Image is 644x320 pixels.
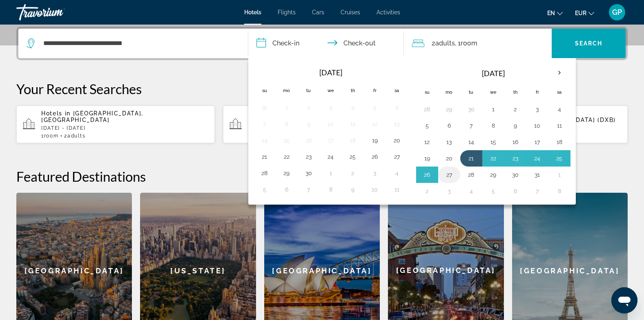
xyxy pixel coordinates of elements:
button: Day 29 [280,167,293,179]
th: [DATE] [276,63,386,81]
button: Day 5 [487,185,500,197]
span: 2 [432,38,455,49]
button: Day 8 [324,184,337,195]
span: en [547,10,555,16]
span: , 1 [455,38,477,49]
button: Day 4 [390,167,403,179]
button: Day 22 [487,153,500,164]
button: Day 29 [487,169,500,180]
button: Day 1 [280,102,293,113]
button: Day 13 [443,136,456,148]
button: User Menu [606,4,628,21]
button: Day 14 [258,135,271,146]
a: Cruises [341,9,360,16]
button: Day 23 [509,153,522,164]
button: Day 20 [390,135,403,146]
button: Day 26 [421,169,434,180]
button: Day 31 [531,169,544,180]
button: Day 1 [487,104,500,115]
button: Day 14 [465,136,478,148]
button: Day 7 [465,120,478,131]
span: EUR [575,10,586,16]
button: Day 27 [443,169,456,180]
button: Day 2 [346,167,359,179]
button: Check in and out dates [248,29,404,58]
button: Day 28 [465,169,478,180]
button: Day 15 [487,136,500,148]
button: Change language [547,7,563,19]
button: Day 16 [509,136,522,148]
button: Day 9 [509,120,522,131]
button: Day 3 [443,185,456,197]
button: Day 11 [553,120,566,131]
button: Day 3 [368,167,381,179]
button: Day 5 [258,184,271,195]
button: Day 30 [302,167,315,179]
button: Day 10 [368,184,381,195]
button: Day 24 [324,151,337,162]
button: Day 31 [258,102,271,113]
button: Day 6 [280,184,293,195]
button: Day 17 [324,135,337,146]
div: Search widget [18,29,626,58]
button: Search [552,29,626,58]
a: Cars [312,9,324,16]
a: Hotels [244,9,261,16]
button: Hotels in [GEOGRAPHIC_DATA], [GEOGRAPHIC_DATA][DATE] - [DATE]1Room2Adults [16,105,215,144]
button: Day 8 [553,185,566,197]
a: Travorium [16,2,98,23]
button: Day 7 [258,118,271,130]
button: Day 18 [553,136,566,148]
button: Day 12 [421,136,434,148]
button: Day 6 [509,185,522,197]
button: Day 9 [302,118,315,130]
button: Day 29 [443,104,456,115]
button: Day 2 [421,185,434,197]
button: Change currency [575,7,594,19]
button: Day 15 [280,135,293,146]
p: Your Recent Searches [16,81,628,97]
button: Day 8 [280,118,293,130]
button: Day 4 [553,104,566,115]
button: Day 8 [487,120,500,131]
button: Day 17 [531,136,544,148]
button: Day 7 [531,185,544,197]
button: Day 26 [368,151,381,162]
button: Day 2 [302,102,315,113]
button: Day 11 [390,184,403,195]
button: Day 22 [280,151,293,162]
button: Day 28 [258,167,271,179]
button: Next month [548,63,570,82]
button: Day 11 [346,118,359,130]
button: Day 19 [368,135,381,146]
button: Day 30 [509,169,522,180]
a: Activities [377,9,400,16]
button: Day 18 [346,135,359,146]
button: Day 16 [302,135,315,146]
button: Day 28 [421,104,434,115]
span: 1 [41,133,58,139]
button: Day 13 [390,118,403,130]
button: Day 2 [509,104,522,115]
span: Room [44,133,59,139]
button: Day 30 [465,104,478,115]
th: [DATE] [438,63,548,83]
button: Day 4 [346,102,359,113]
button: Day 10 [324,118,337,130]
p: [DATE] - [DATE] [41,125,208,131]
button: Day 25 [553,153,566,164]
button: Day 12 [368,118,381,130]
span: Room [461,39,477,47]
button: Day 7 [302,184,315,195]
button: Day 25 [346,151,359,162]
button: Day 10 [531,120,544,131]
button: Day 4 [465,185,478,197]
iframe: Bouton de lancement de la fenêtre de messagerie [611,287,637,313]
a: Flights [278,9,296,16]
button: Travelers: 2 adults, 0 children [404,29,552,58]
button: Day 9 [346,184,359,195]
button: Day 1 [553,169,566,180]
span: 2 [64,133,85,139]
